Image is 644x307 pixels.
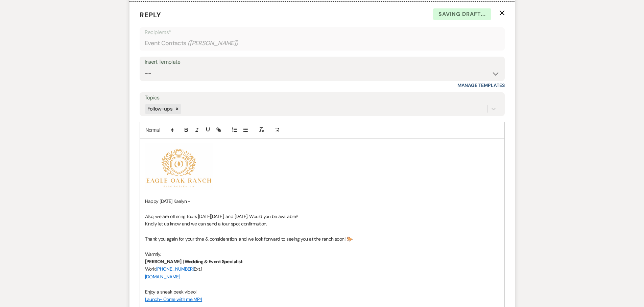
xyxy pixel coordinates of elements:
[433,8,491,20] span: Saving draft...
[145,296,202,302] a: Launch- Come with me.MP4
[183,258,242,265] strong: | Wedding & Event Specialist
[457,82,505,88] a: Manage Templates
[145,265,499,273] p: Work: Ext.1
[145,213,499,220] p: Also, we are offering tours [DATE][DATE], and [DATE]. Would you be available?
[145,235,499,243] p: Thank you again for your time & consideration, and we look forward to seeing you at the ranch soo...
[145,274,180,280] a: [DOMAIN_NAME]
[145,258,182,265] strong: [PERSON_NAME]
[188,39,238,48] span: ( [PERSON_NAME] )
[145,250,499,258] p: Warmly,
[140,10,161,19] span: Reply
[145,143,213,190] img: Screen Shot 2024-12-09 at 3.56.25 PM.png
[156,266,194,272] a: [PHONE_NUMBER]
[145,37,500,50] div: Event Contacts
[145,220,499,227] p: Kindly let us know and we can send a tour spot confirmation.
[145,28,500,37] p: Recipients*
[145,288,499,296] p: Enjoy a sneak peek video!
[145,93,500,103] label: Topics
[145,57,500,67] div: Insert Template
[145,197,499,205] p: Happy [DATE] Kaelyn ~
[145,104,174,114] div: Follow-ups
